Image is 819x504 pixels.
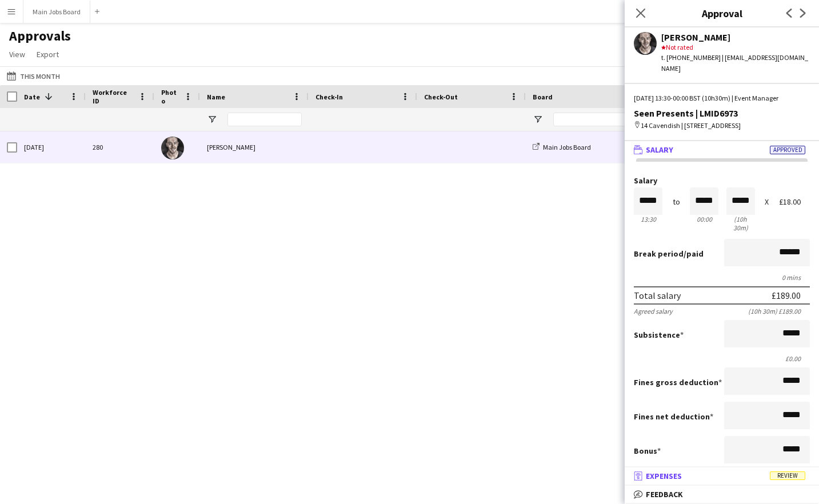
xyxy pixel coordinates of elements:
[634,249,684,259] span: Break period
[315,93,343,101] span: Check-In
[533,93,553,101] span: Board
[634,307,673,315] div: Agreed salary
[625,486,819,503] mat-expansion-panel-header: Feedback
[625,141,819,158] mat-expansion-panel-header: SalaryApproved
[5,69,62,83] button: This Month
[748,307,810,315] div: (10h 30m) £189.00
[779,198,810,206] div: £18.00
[646,489,683,499] span: Feedback
[634,330,684,340] label: Subsistence
[227,113,302,126] input: Name Filter Input
[161,137,184,159] img: Arthur Thomas
[5,47,30,62] a: View
[625,6,819,21] h3: Approval
[634,411,713,422] label: Fines net deduction
[661,42,810,53] div: Not rated
[533,143,591,151] a: Main Jobs Board
[634,290,681,301] div: Total salary
[726,215,755,232] div: 10h 30m
[634,249,704,259] label: /paid
[533,114,543,125] button: Open Filter Menu
[9,49,25,59] span: View
[690,215,718,223] div: 00:00
[661,32,810,42] div: [PERSON_NAME]
[634,446,661,456] label: Bonus
[23,1,90,23] button: Main Jobs Board
[770,471,805,480] span: Review
[634,177,810,185] label: Salary
[24,93,40,101] span: Date
[634,215,662,223] div: 13:30
[634,377,722,387] label: Fines gross deduction
[207,93,225,101] span: Name
[646,471,682,481] span: Expenses
[32,47,63,62] a: Export
[37,49,59,59] span: Export
[543,143,591,151] span: Main Jobs Board
[634,273,810,282] div: 0 mins
[553,113,633,126] input: Board Filter Input
[765,198,769,206] div: X
[634,108,810,118] div: Seen Presents | LMID6973
[161,88,179,105] span: Photo
[661,53,810,73] div: t. [PHONE_NUMBER] | [EMAIL_ADDRESS][DOMAIN_NAME]
[634,354,810,363] div: £0.00
[634,93,810,103] div: [DATE] 13:30-00:00 BST (10h30m) | Event Manager
[86,131,154,163] div: 280
[207,114,217,125] button: Open Filter Menu
[634,121,810,131] div: 14 Cavendish | [STREET_ADDRESS]
[673,198,680,206] div: to
[93,88,134,105] span: Workforce ID
[770,146,805,154] span: Approved
[646,145,673,155] span: Salary
[424,93,458,101] span: Check-Out
[200,131,309,163] div: [PERSON_NAME]
[772,290,801,301] div: £189.00
[17,131,86,163] div: [DATE]
[625,467,819,485] mat-expansion-panel-header: ExpensesReview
